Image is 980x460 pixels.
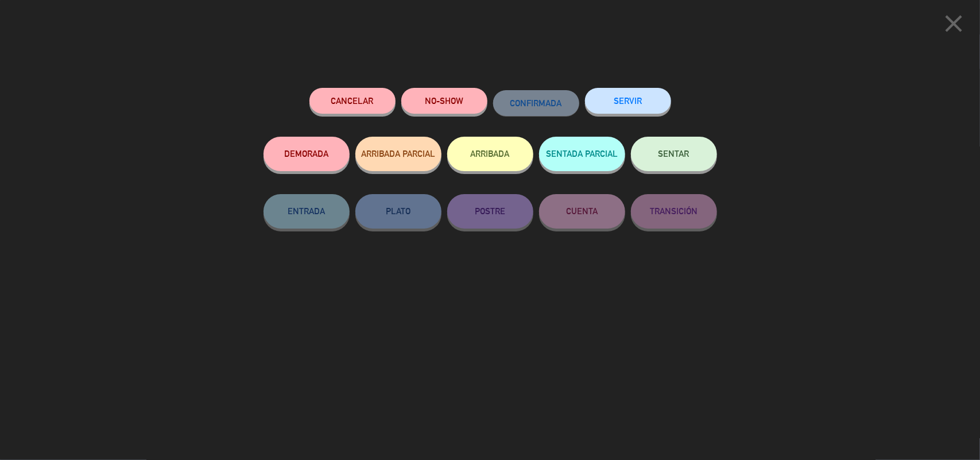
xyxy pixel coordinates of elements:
[939,9,968,38] i: close
[309,88,396,114] button: Cancelar
[401,88,487,114] button: NO-SHOW
[447,137,533,171] button: ARRIBADA
[264,194,350,229] button: ENTRADA
[631,137,717,171] button: SENTAR
[447,194,533,229] button: POSTRE
[264,137,350,171] button: DEMORADA
[355,194,441,229] button: PLATO
[493,90,579,116] button: CONFIRMADA
[539,194,625,229] button: CUENTA
[361,149,435,159] span: ARRIBADA PARCIAL
[355,137,441,171] button: ARRIBADA PARCIAL
[936,9,971,42] button: close
[510,98,562,108] span: CONFIRMADA
[585,88,671,114] button: SERVIR
[659,149,690,159] span: SENTAR
[631,194,717,229] button: TRANSICIÓN
[539,137,625,171] button: SENTADA PARCIAL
